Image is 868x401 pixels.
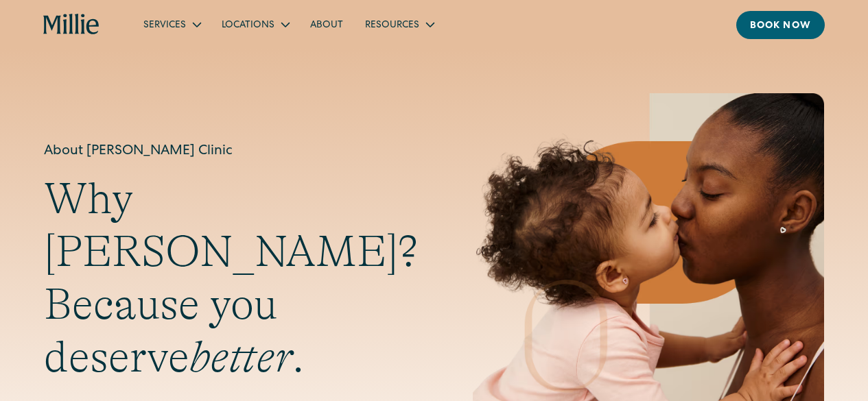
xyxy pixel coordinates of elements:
[43,14,99,36] a: home
[736,11,825,39] a: Book now
[132,13,211,36] div: Services
[211,13,299,36] div: Locations
[44,173,418,383] h2: Why [PERSON_NAME]? Because you deserve .
[354,13,444,36] div: Resources
[365,19,419,33] div: Resources
[299,13,354,36] a: About
[44,141,418,162] h1: About [PERSON_NAME] Clinic
[750,19,811,34] div: Book now
[222,19,274,33] div: Locations
[189,332,292,382] em: better
[143,19,186,33] div: Services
